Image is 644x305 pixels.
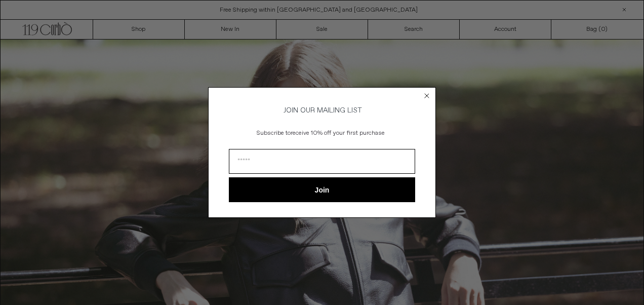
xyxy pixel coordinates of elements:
span: Subscribe to [257,129,291,137]
span: receive 10% off your first purchase [291,129,385,137]
button: Close dialog [422,91,432,101]
button: Join [229,177,415,202]
input: Email [229,149,415,174]
span: JOIN OUR MAILING LIST [282,106,362,115]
